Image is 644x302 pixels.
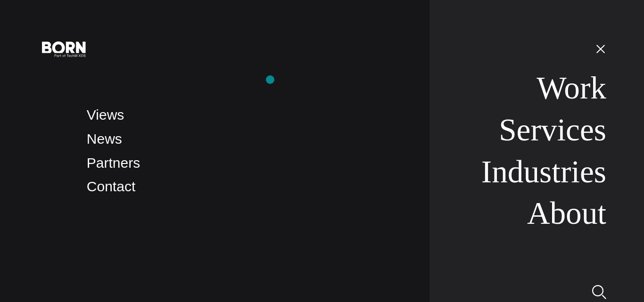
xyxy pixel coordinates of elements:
[589,39,612,58] button: Open
[537,70,606,106] a: Work
[499,112,606,147] a: Services
[87,155,140,171] a: Partners
[527,196,606,231] a: About
[481,154,606,189] a: Industries
[87,179,135,194] a: Contact
[87,131,122,147] a: News
[592,285,606,299] img: Search
[87,107,124,122] a: Views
